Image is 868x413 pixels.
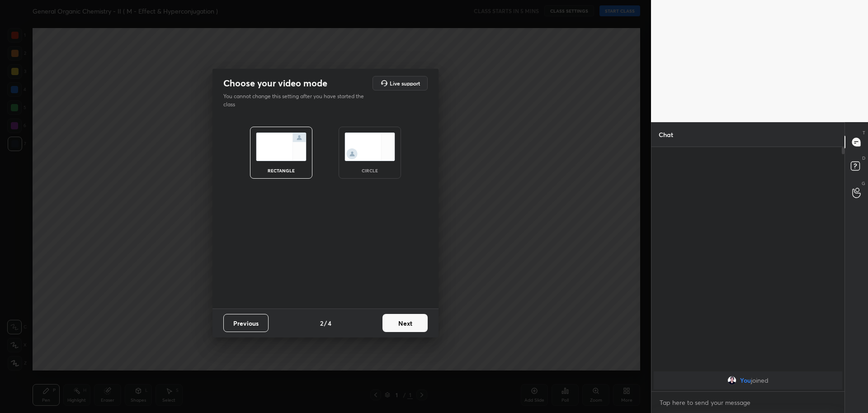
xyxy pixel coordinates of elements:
img: normalScreenIcon.ae25ed63.svg [256,133,307,161]
img: circleScreenIcon.acc0effb.svg [344,133,395,161]
span: joined [751,377,769,384]
h2: Choose your video mode [223,77,327,89]
p: G [862,180,865,187]
p: Chat [651,123,680,147]
span: You [740,377,751,384]
button: Next [382,314,428,332]
img: f09d9dab4b74436fa4823a0cd67107e0.jpg [727,376,736,385]
div: circle [352,168,388,173]
h4: / [324,318,327,328]
button: Previous [223,314,269,332]
h4: 2 [320,318,323,328]
p: T [863,129,865,136]
div: rectangle [263,168,299,173]
div: grid [651,370,844,391]
p: You cannot change this setting after you have started the class [223,92,370,109]
h4: 4 [328,318,331,328]
p: D [862,155,865,161]
h5: Live support [390,81,420,86]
